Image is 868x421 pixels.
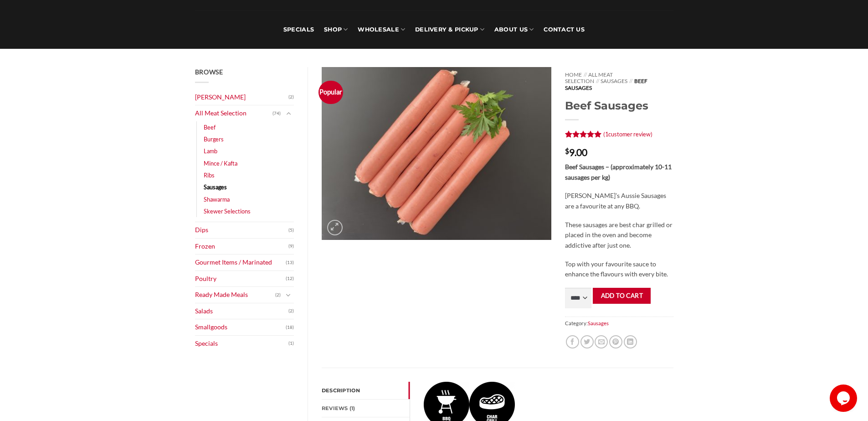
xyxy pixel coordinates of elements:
a: Wholesale [358,10,405,49]
a: Beef [204,121,216,133]
a: About Us [494,10,534,49]
a: Gourmet Items / Marinated [195,255,286,270]
bdi: 9.00 [565,146,587,158]
span: Browse [195,68,223,76]
a: Burgers [204,133,224,145]
span: (9) [288,239,294,253]
span: Category: [565,317,673,330]
a: Share on LinkedIn [624,335,637,348]
span: 1 [605,130,608,138]
span: (1) [288,337,294,350]
a: Specials [195,336,289,352]
a: Share on Twitter [580,335,594,348]
span: Beef Sausages [565,78,647,91]
a: Share on Facebook [566,335,579,348]
a: Sausages [204,181,227,193]
p: [PERSON_NAME]’s Aussie Sausages are a favourite at any BBQ. [565,191,673,211]
span: (2) [288,304,294,318]
span: (74) [272,107,281,120]
a: [PERSON_NAME] [195,89,289,105]
a: Sausages [601,78,627,84]
img: Beef Sausages [322,67,551,240]
span: (12) [286,272,294,286]
p: These sausages are best char grilled or placed in the oven and become addictive after just one. [565,220,673,251]
a: Specials [283,10,314,49]
button: Toggle [283,290,294,300]
span: (2) [288,90,294,104]
h1: Beef Sausages [565,99,673,113]
button: Add to cart [593,288,651,304]
a: Shawarma [204,193,230,205]
a: All Meat Selection [195,105,273,121]
div: Rated 5 out of 5 [565,130,602,139]
a: Skewer Selections [204,205,251,217]
a: (1customer review) [603,130,652,138]
span: Rated out of 5 based on customer rating [565,130,602,141]
a: Reviews (1) [322,400,410,417]
a: Frozen [195,239,289,255]
iframe: chat widget [830,385,859,412]
a: Smallgoods [195,319,286,335]
span: 1 [565,130,570,141]
span: $ [565,147,569,155]
a: SHOP [324,10,348,49]
span: (13) [286,256,294,270]
strong: Beef Sausages – (approximately 10-11 sausages per kg) [565,163,672,181]
a: Lamb [204,145,217,157]
a: Contact Us [544,10,585,49]
a: Salads [195,303,289,319]
span: (18) [286,321,294,334]
a: Mince / Kafta [204,157,237,169]
a: Delivery & Pickup [415,10,484,49]
a: Poultry [195,271,286,287]
a: Zoom [327,220,343,235]
a: Ribs [204,169,215,181]
a: Email to a Friend [595,335,608,348]
span: // [596,78,599,84]
a: Ready Made Meals [195,287,276,303]
a: Home [565,71,582,78]
a: All Meat Selection [565,71,613,84]
a: Pin on Pinterest [609,335,622,348]
span: // [629,78,632,84]
span: // [584,71,587,78]
span: (5) [288,223,294,237]
p: Top with your favourite sauce to enhance the flavours with every bite. [565,259,673,280]
a: Dips [195,222,289,238]
button: Toggle [283,109,294,119]
a: Sausages [588,320,609,326]
a: Description [322,382,410,399]
span: (2) [275,288,281,302]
